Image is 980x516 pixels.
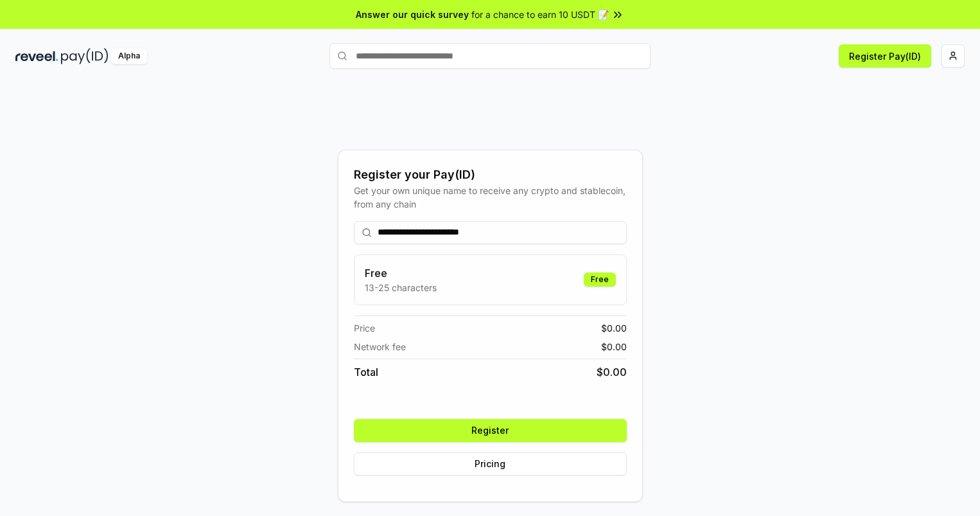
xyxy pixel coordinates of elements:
[365,281,437,294] p: 13-25 characters
[111,48,147,64] div: Alpha
[839,44,931,67] button: Register Pay(ID)
[354,452,627,476] button: Pricing
[354,166,627,184] div: Register your Pay(ID)
[597,364,627,380] span: $ 0.00
[601,340,627,353] span: $ 0.00
[471,8,609,21] span: for a chance to earn 10 USDT 📝
[354,184,627,211] div: Get your own unique name to receive any crypto and stablecoin, from any chain
[61,48,109,64] img: pay_id
[356,8,469,21] span: Answer our quick survey
[354,321,375,335] span: Price
[584,272,616,287] div: Free
[354,419,627,442] button: Register
[365,265,437,281] h3: Free
[601,321,627,335] span: $ 0.00
[354,340,406,353] span: Network fee
[15,48,58,64] img: reveel_dark
[354,364,378,380] span: Total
